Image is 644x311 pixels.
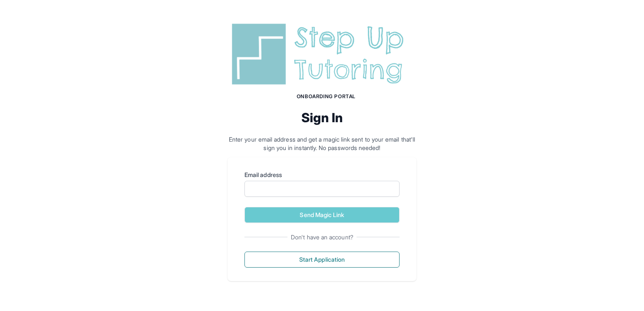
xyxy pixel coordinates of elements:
h1: Onboarding Portal [236,93,416,100]
span: Don't have an account? [287,233,357,241]
p: Enter your email address and get a magic link sent to your email that'll sign you in instantly. N... [228,135,416,152]
label: Email address [244,171,400,179]
h2: Sign In [228,110,416,125]
img: Step Up Tutoring horizontal logo [228,20,416,88]
button: Start Application [244,252,400,268]
button: Send Magic Link [244,207,400,223]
